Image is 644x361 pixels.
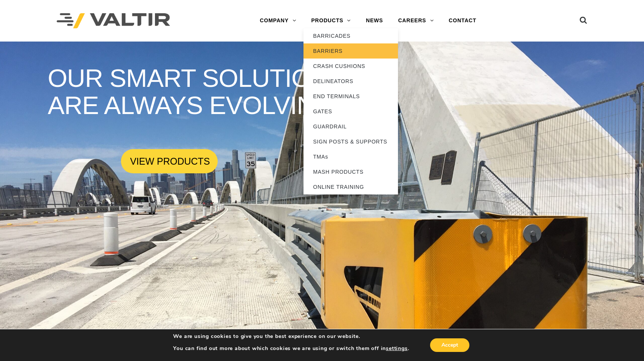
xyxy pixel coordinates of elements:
button: Accept [430,338,469,352]
a: COMPANY [252,13,304,28]
a: SIGN POSTS & SUPPORTS [303,134,398,149]
p: We are using cookies to give you the best experience on our website. [173,333,409,340]
a: TMAs [303,149,398,164]
a: END TERMINALS [303,89,398,104]
p: You can find out more about which cookies we are using or switch them off in . [173,345,409,352]
button: settings [386,345,407,352]
a: ONLINE TRAINING [303,179,398,194]
a: DELINEATORS [303,74,398,89]
a: CRASH CUSHIONS [303,59,398,74]
a: GATES [303,104,398,119]
rs-layer: OUR SMART SOLUTIONS ARE ALWAYS EVOLVING. [48,65,374,119]
a: PRODUCTS [303,13,358,28]
a: MASH PRODUCTS [303,164,398,179]
a: NEWS [358,13,390,28]
a: BARRIERS [303,43,398,59]
a: BARRICADES [303,28,398,43]
img: Valtir [57,13,170,29]
a: CAREERS [390,13,441,28]
a: VIEW PRODUCTS [121,149,218,173]
a: CONTACT [441,13,484,28]
a: GUARDRAIL [303,119,398,134]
